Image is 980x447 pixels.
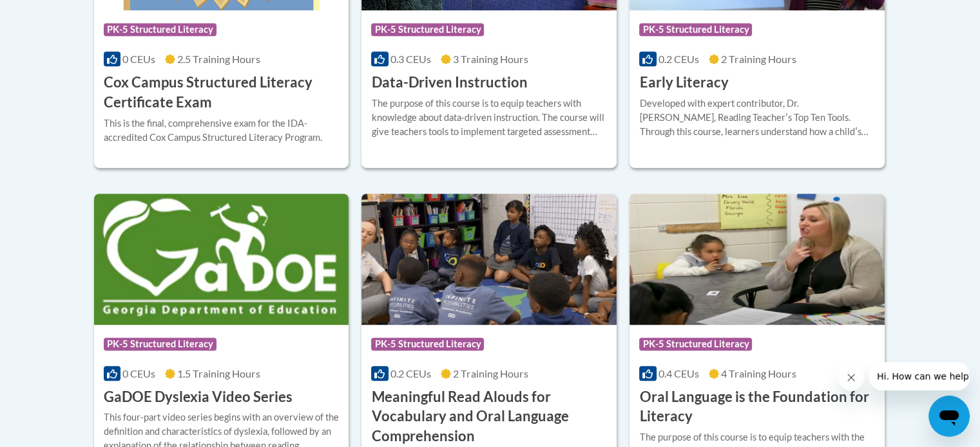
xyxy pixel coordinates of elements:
[104,23,216,36] span: PK-5 Structured Literacy
[104,116,340,145] div: This is the final, comprehensive exam for the IDA-accredited Cox Campus Structured Literacy Program.
[361,194,617,325] img: Course Logo
[639,23,752,36] span: PK-5 Structured Literacy
[639,96,875,139] div: Developed with expert contributor, Dr. [PERSON_NAME], Reading Teacherʹs Top Ten Tools. Through th...
[104,338,216,351] span: PK-5 Structured Literacy
[122,53,155,65] span: 0 CEUs
[8,9,104,19] span: Hi. How can we help?
[869,362,970,390] iframe: Message from company
[658,367,699,379] span: 0.4 CEUs
[639,73,728,93] h3: Early Literacy
[104,387,293,407] h3: GaDOE Dyslexia Video Series
[639,338,752,351] span: PK-5 Structured Literacy
[371,338,484,351] span: PK-5 Structured Literacy
[371,96,607,139] div: The purpose of this course is to equip teachers with knowledge about data-driven instruction. The...
[371,387,607,446] h3: Meaningful Read Alouds for Vocabulary and Oral Language Comprehension
[390,53,431,65] span: 0.3 CEUs
[104,73,340,113] h3: Cox Campus Structured Literacy Certificate Exam
[658,53,699,65] span: 0.2 CEUs
[122,367,155,379] span: 0 CEUs
[390,367,431,379] span: 0.2 CEUs
[639,387,875,427] h3: Oral Language is the Foundation for Literacy
[453,367,528,379] span: 2 Training Hours
[721,367,796,379] span: 4 Training Hours
[94,194,349,325] img: Course Logo
[629,194,885,325] img: Course Logo
[177,367,260,379] span: 1.5 Training Hours
[177,53,260,65] span: 2.5 Training Hours
[838,365,864,390] iframe: Close message
[371,73,527,93] h3: Data-Driven Instruction
[721,53,796,65] span: 2 Training Hours
[453,53,528,65] span: 3 Training Hours
[928,396,970,437] iframe: Button to launch messaging window
[371,23,484,36] span: PK-5 Structured Literacy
